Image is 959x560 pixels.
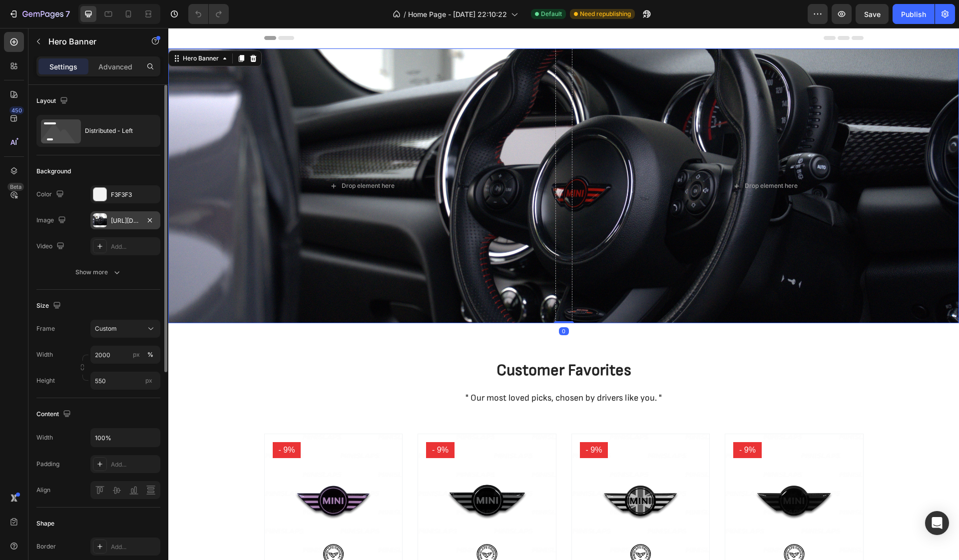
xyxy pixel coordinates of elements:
div: 0 [391,299,401,307]
div: Distributed - Left [85,119,146,142]
pre: - 9% [565,414,593,430]
div: Drop element here [576,154,629,162]
div: Beta [7,183,24,191]
span: px [145,377,152,384]
span: Custom [95,324,117,333]
div: Hero Banner [12,26,52,35]
div: Add... [111,460,158,469]
div: Open Intercom Messenger [925,511,949,535]
div: Video [36,240,66,253]
div: Show more [75,267,122,277]
button: px [144,349,156,361]
div: Content [36,408,73,421]
div: Align [36,486,50,495]
div: Padding [36,460,59,469]
div: Publish [901,9,926,19]
div: [URL][DOMAIN_NAME] [111,216,140,225]
div: Drop element here [173,154,226,162]
pre: - 9% [258,414,286,430]
div: Size [36,299,63,313]
button: 7 [4,4,74,24]
h2: Customer Favorites [96,331,695,354]
input: px% [90,346,160,364]
p: Hero Banner [48,35,133,47]
div: Width [36,433,53,442]
input: Auto [91,429,160,447]
span: Need republishing [580,9,631,18]
p: " Our most loved picks, chosen by drivers like you. " [97,363,694,377]
div: Layout [36,94,70,108]
iframe: Design area [168,28,959,560]
label: Width [36,350,53,359]
button: Show more [36,263,160,281]
span: Save [864,10,881,18]
pre: - 9% [104,414,133,430]
button: Publish [893,4,935,24]
p: 7 [65,8,70,20]
div: Add... [111,543,158,552]
div: % [147,350,153,359]
div: px [133,350,140,359]
button: % [130,349,142,361]
a: MINI Steering Wheel Badge – Pastel Pink [96,406,234,544]
p: Settings [49,61,77,72]
button: Save [856,4,889,24]
div: Shape [36,519,54,528]
div: Undo/Redo [188,4,229,24]
div: Border [36,542,56,551]
button: Custom [90,320,160,338]
input: px [90,372,160,390]
div: Image [36,214,68,227]
span: Home Page - [DATE] 22:10:22 [408,9,507,19]
div: Add... [111,242,158,251]
div: Background [36,167,71,176]
p: Advanced [98,61,132,72]
span: / [404,9,406,19]
span: Default [541,9,562,18]
label: Height [36,376,55,385]
label: Frame [36,324,55,333]
pre: - 9% [412,414,440,430]
a: MINI Steering Wheel Badge – Stealth [557,406,695,544]
div: 450 [9,106,24,114]
div: Color [36,188,66,201]
a: MINI Steering Wheel Badge – Grey [250,406,388,544]
a: MINI Steering Wheel Badge – GB Grey Design [404,406,541,544]
div: F3F3F3 [111,190,158,199]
